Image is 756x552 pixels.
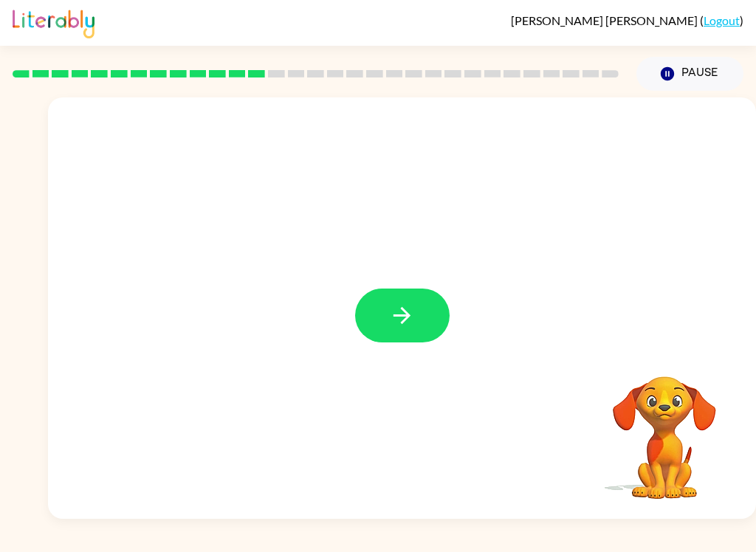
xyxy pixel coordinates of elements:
[13,6,94,38] img: Literably
[591,353,738,501] video: Your browser must support playing .mp4 files to use Literably. Please try using another browser.
[636,57,743,91] button: Pause
[704,13,740,27] a: Logout
[511,13,743,27] div: ( )
[511,13,700,27] span: [PERSON_NAME] [PERSON_NAME]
